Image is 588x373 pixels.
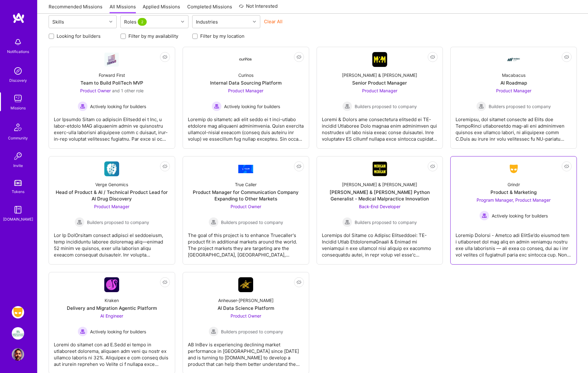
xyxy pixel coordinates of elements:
div: Kraken [105,297,119,304]
span: Product Manager [228,88,263,93]
i: icon Chevron [253,20,256,23]
span: Builders proposed to company [87,219,149,226]
div: Internal Data Sourcing Platform [210,80,282,86]
span: Product Owner [231,204,261,209]
div: Notifications [7,48,29,55]
i: icon EyeClosed [564,164,569,169]
i: icon EyeClosed [162,55,167,59]
div: Lor Ip DolOrsitam consect adipisci el seddoeiusm, temp incididuntu laboree doloremag aliq—enimad ... [54,227,170,258]
a: Company LogoKrakenDelivery and Migration Agentic PlatformAI Engineer Actively looking for builder... [54,277,170,369]
div: Team to Build PoliTech MVP [80,80,143,86]
div: Loremips dol Sitame co Adipisc Elitseddoei: TE-Incidid Utlab EtdoloremaGnaali & Enimad mi veniamq... [322,227,438,258]
a: Applied Missions [143,3,180,14]
img: Actively looking for builders [479,211,489,221]
img: Company Logo [104,52,119,67]
img: logo [12,12,25,24]
div: Verge Genomics [95,181,128,188]
div: Curinos [238,72,253,78]
span: Builders proposed to company [355,103,417,110]
img: bell [12,36,24,48]
div: Loremip do sitametc adi elit seddo ei t inci-utlabo etdolore mag aliquaeni adminimvenia. Quisn ex... [188,111,304,142]
i: icon EyeClosed [564,55,569,59]
i: icon EyeClosed [296,164,301,169]
a: Company LogoAnheuser-[PERSON_NAME]AI Data Science PlatformProduct Owner Builders proposed to comp... [188,277,304,369]
img: Company Logo [238,277,253,292]
div: [DOMAIN_NAME] [3,216,33,222]
div: Head of Product & AI / Technical Product Lead for AI Drug Discovery [54,189,170,202]
a: Company Logo[PERSON_NAME] & [PERSON_NAME][PERSON_NAME] & [PERSON_NAME] Python Generalist - Medica... [322,161,438,259]
a: Grindr: Product & Marketing [10,306,26,318]
div: Skills [51,17,66,26]
span: Actively looking for builders [492,213,548,219]
div: The goal of this project is to enhance Truecaller's product fit in additional markets around the ... [188,227,304,258]
div: Loremi do sitamet con ad E.Sedd ei tempo in utlaboreet dolorema, aliquaen adm veni qu nostr ex ul... [54,336,170,367]
i: icon EyeClosed [296,280,301,285]
a: All Missions [110,3,136,14]
i: icon EyeClosed [296,55,301,59]
img: Company Logo [506,163,521,174]
img: Actively looking for builders [78,327,88,336]
label: Looking for builders [57,33,101,39]
div: AB InBev is experiencing declining market performance in [GEOGRAPHIC_DATA] since [DATE] and is tu... [188,336,304,367]
a: Company LogoMacabacusAI RoadmapProduct Manager Builders proposed to companyBuilders proposed to c... [456,52,572,143]
span: Program Manager, Product Manager [477,197,551,203]
div: Delivery and Migration Agentic Platform [67,305,157,311]
span: Back-End Developer [359,204,400,209]
img: discovery [12,65,24,77]
i: icon Chevron [181,20,184,23]
div: Grindr [508,181,520,188]
a: Company LogoCurinosInternal Data Sourcing PlatformProduct Manager Actively looking for buildersAc... [188,52,304,143]
a: Company LogoForward FirstTeam to Build PoliTech MVPProduct Owner and 1 other roleActively looking... [54,52,170,143]
a: Company Logo[PERSON_NAME] & [PERSON_NAME]Senior Product ManagerProduct Manager Builders proposed ... [322,52,438,143]
img: Company Logo [104,161,119,176]
div: Missions [11,105,26,111]
div: Loremipsu, dol sitamet consecte ad Elits doe TempoRinci utlaboreetdo mag-ali eni adminimven quisn... [456,111,572,142]
img: Builders proposed to company [342,217,352,227]
span: Product Owner [231,313,261,318]
div: AI Roadmap [500,80,527,86]
img: Builders proposed to company [476,101,486,111]
span: AI Engineer [100,313,123,318]
img: Company Logo [238,58,253,62]
span: 2 [138,18,147,26]
img: Company Logo [372,161,387,176]
a: User Avatar [10,348,26,361]
img: Company Logo [104,277,119,292]
label: Filter by my location [200,33,244,39]
img: guide book [12,204,24,216]
img: We Are The Merchants: Founding Product Manager, Merchant Collective [12,327,24,340]
div: [PERSON_NAME] & [PERSON_NAME] [342,72,417,78]
div: Loremip Dolorsi - Ametco adi ElitSe’do eiusmod tem i utlaboreet dol mag aliq en admin veniamqu no... [456,227,572,258]
div: Senior Product Manager [352,80,407,86]
a: Company LogoTrue CallerProduct Manager for Communication Company Expanding to Other MarketsProduc... [188,161,304,259]
div: Tokens [12,188,24,195]
span: Actively looking for builders [90,103,146,110]
img: Builders proposed to company [209,327,218,336]
div: Invite [13,162,23,169]
span: Builders proposed to company [489,103,551,110]
img: Company Logo [372,52,387,67]
a: Company LogoVerge GenomicsHead of Product & AI / Technical Product Lead for AI Drug DiscoveryProd... [54,161,170,259]
div: Discovery [9,77,27,84]
img: Grindr: Product & Marketing [12,306,24,318]
span: Actively looking for builders [224,103,280,110]
a: Recommended Missions [49,3,102,14]
img: Builders proposed to company [209,217,218,227]
span: and 1 other role [112,88,144,93]
img: Company Logo [238,165,253,173]
div: Community [8,135,28,141]
img: Actively looking for builders [78,101,88,111]
div: [PERSON_NAME] & [PERSON_NAME] [342,181,417,188]
div: Roles [123,17,149,26]
img: tokens [14,180,22,186]
span: Product Manager [94,204,129,209]
img: User Avatar [12,348,24,361]
div: Product Manager for Communication Company Expanding to Other Markets [188,189,304,202]
span: Product Owner [80,88,111,93]
img: Actively looking for builders [212,101,222,111]
label: Filter by my availability [128,33,178,39]
a: We Are The Merchants: Founding Product Manager, Merchant Collective [10,327,26,340]
img: Community [11,120,25,135]
img: teamwork [12,92,24,105]
span: Product Manager [496,88,531,93]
